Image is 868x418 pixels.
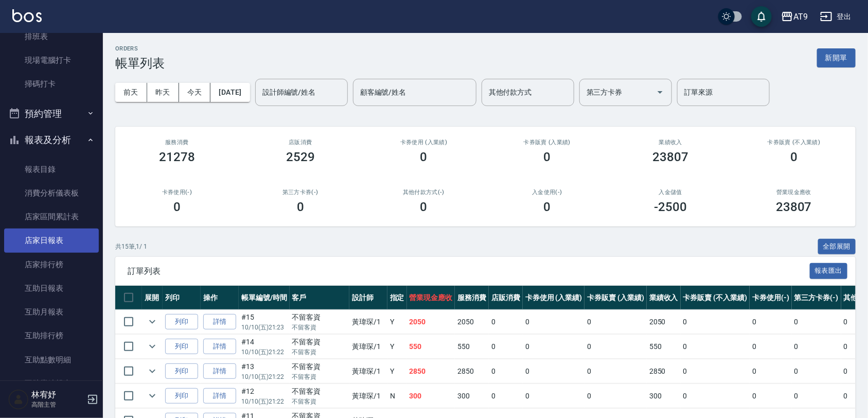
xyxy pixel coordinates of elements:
[292,347,347,357] p: 不留客資
[777,6,812,27] button: AT9
[792,335,841,359] td: 0
[647,286,681,310] th: 業績收入
[647,384,681,408] td: 300
[239,359,290,384] td: #13
[147,83,179,102] button: 昨天
[681,286,750,310] th: 卡券販賣 (不入業績)
[128,266,810,276] span: 訂單列表
[818,239,856,255] button: 全部展開
[4,324,99,347] a: 互助排行榜
[210,83,250,102] button: [DATE]
[241,323,287,332] p: 10/10 (五) 21:23
[241,347,287,357] p: 10/10 (五) 21:22
[407,310,455,334] td: 2050
[4,348,99,372] a: 互助點數明細
[4,25,99,48] a: 排班表
[523,384,585,408] td: 0
[203,339,236,355] a: 詳情
[407,335,455,359] td: 550
[241,397,287,406] p: 10/10 (五) 21:22
[792,384,841,408] td: 0
[455,310,489,334] td: 2050
[792,359,841,384] td: 0
[292,372,347,381] p: 不留客資
[455,335,489,359] td: 550
[750,286,792,310] th: 卡券使用(-)
[251,139,350,146] h2: 店販消費
[4,100,99,127] button: 預約管理
[647,310,681,334] td: 2050
[455,359,489,384] td: 2850
[31,390,84,400] h5: 林宥妤
[387,286,407,310] th: 指定
[239,384,290,408] td: #12
[489,310,523,334] td: 0
[745,189,843,196] h2: 營業現金應收
[241,372,287,381] p: 10/10 (五) 21:22
[407,384,455,408] td: 300
[115,242,147,251] p: 共 15 筆, 1 / 1
[750,310,792,334] td: 0
[292,337,347,347] div: 不留客資
[681,335,750,359] td: 0
[681,384,750,408] td: 0
[647,335,681,359] td: 550
[489,286,523,310] th: 店販消費
[4,48,99,72] a: 現場電腦打卡
[584,359,647,384] td: 0
[4,276,99,300] a: 互助日報表
[179,83,211,102] button: 今天
[286,150,315,164] h3: 2529
[163,286,201,310] th: 列印
[621,189,720,196] h2: 入金儲值
[387,310,407,334] td: Y
[817,53,856,62] a: 新開單
[790,150,798,164] h3: 0
[145,363,160,379] button: expand row
[498,189,596,196] h2: 入金使用(-)
[420,150,428,164] h3: 0
[165,339,198,355] button: 列印
[8,389,29,410] img: Person
[654,200,687,214] h3: -2500
[745,139,843,146] h2: 卡券販賣 (不入業績)
[4,127,99,153] button: 報表及分析
[489,384,523,408] td: 0
[297,200,304,214] h3: 0
[387,359,407,384] td: Y
[816,7,856,26] button: 登出
[292,361,347,372] div: 不留客資
[4,253,99,276] a: 店家排行榜
[584,286,647,310] th: 卡券販賣 (入業績)
[681,310,750,334] td: 0
[543,200,551,214] h3: 0
[523,286,585,310] th: 卡券使用 (入業績)
[647,359,681,384] td: 2850
[407,359,455,384] td: 2850
[142,286,163,310] th: 展開
[584,310,647,334] td: 0
[498,139,596,146] h2: 卡券販賣 (入業績)
[584,335,647,359] td: 0
[584,384,647,408] td: 0
[652,84,668,100] button: Open
[792,286,841,310] th: 第三方卡券(-)
[793,10,808,23] div: AT9
[455,384,489,408] td: 300
[201,286,239,310] th: 操作
[4,158,99,181] a: 報表目錄
[4,229,99,252] a: 店家日報表
[203,388,236,404] a: 詳情
[165,363,198,379] button: 列印
[115,45,165,52] h2: ORDERS
[349,359,387,384] td: 黃瑋琛 /1
[115,56,165,71] h3: 帳單列表
[489,359,523,384] td: 0
[128,189,226,196] h2: 卡券使用(-)
[776,200,812,214] h3: 23807
[12,9,42,22] img: Logo
[115,83,147,102] button: 前天
[203,314,236,330] a: 詳情
[420,200,428,214] h3: 0
[375,189,473,196] h2: 其他付款方式(-)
